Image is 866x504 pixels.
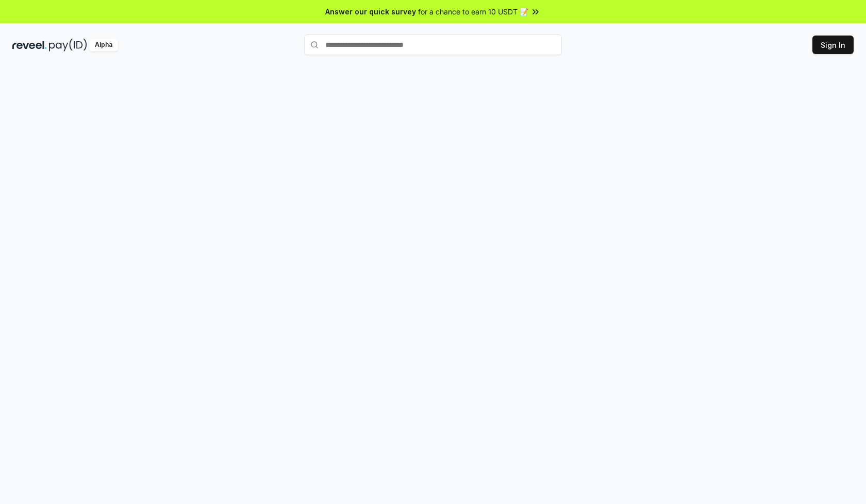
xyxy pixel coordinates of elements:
[325,6,416,17] span: Answer our quick survey
[418,6,528,17] span: for a chance to earn 10 USDT 📝
[49,39,87,51] img: pay_id
[12,39,47,51] img: reveel_dark
[812,36,854,54] button: Sign In
[89,39,118,51] div: Alpha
